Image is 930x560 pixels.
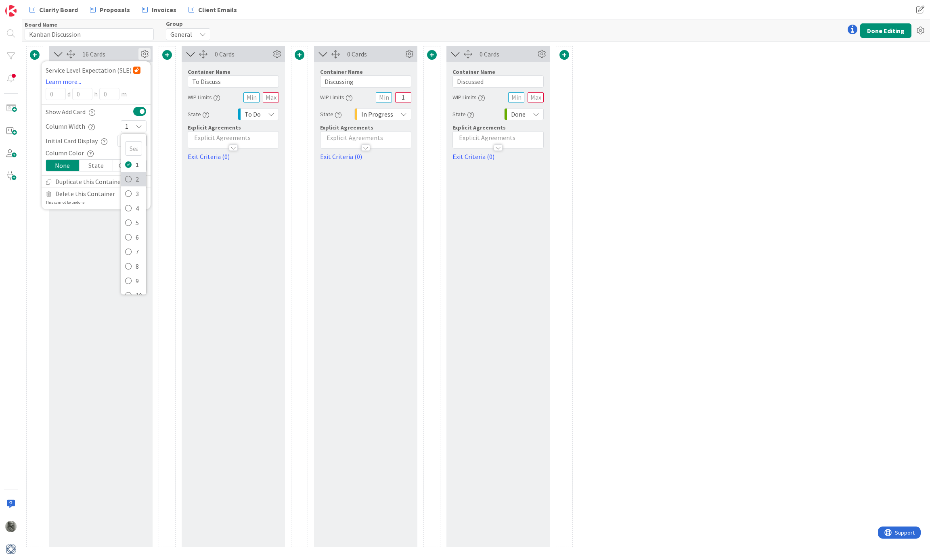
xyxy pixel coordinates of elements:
[137,2,181,17] a: Invoices
[395,92,411,102] input: Max
[376,92,392,102] input: Min
[136,188,142,200] span: 3
[46,160,80,171] div: None
[136,173,142,185] span: 2
[320,90,352,104] div: WIP Limits
[320,75,411,88] input: Add container name...
[320,152,411,161] a: Exit Criteria (0)
[152,5,176,15] span: Invoices
[121,201,146,215] a: 4
[320,124,373,131] span: Explicit Agreements
[452,152,544,161] a: Exit Criteria (0)
[860,23,911,38] button: Done Editing
[347,49,403,59] div: 0 Cards
[511,109,526,120] span: Done
[46,148,147,158] div: Column Color
[121,259,146,274] a: 8
[25,2,83,17] a: Clarity Board
[80,160,113,171] div: State
[136,289,142,301] span: 10
[46,121,95,131] div: Column Width
[452,68,495,75] label: Container Name
[25,21,57,28] label: Board Name
[243,92,260,102] input: Min
[170,29,192,40] span: General
[85,2,135,17] a: Proposals
[136,159,142,171] span: 1
[46,200,84,205] div: This cannot be undone
[198,5,237,15] span: Client Emails
[136,231,142,243] span: 6
[42,176,151,188] a: Duplicate this Container
[100,5,130,15] span: Proposals
[46,77,81,86] a: Learn more...
[188,90,220,104] div: WIP Limits
[452,107,474,121] div: State
[452,75,544,88] input: Add container name...
[136,217,142,229] span: 5
[166,21,183,27] span: Group
[184,2,242,17] a: Client Emails
[528,92,544,102] input: Max
[452,90,485,104] div: WIP Limits
[39,5,78,15] span: Clarity Board
[263,92,279,102] input: Max
[136,275,142,287] span: 9
[94,89,98,99] span: h
[136,260,142,272] span: 8
[125,121,128,132] span: 1
[320,107,341,121] div: State
[42,188,151,205] a: Delete this ContainerThis cannot be undone
[136,246,142,258] span: 7
[188,107,209,121] div: State
[46,136,107,146] div: Initial Card Display
[121,215,146,230] a: 5
[113,160,146,171] div: Custom
[67,89,71,99] span: d
[17,1,37,11] span: Support
[82,49,138,59] div: 16 Cards
[121,288,146,303] a: 10
[121,172,146,186] a: 2
[136,202,142,214] span: 4
[188,124,241,131] span: Explicit Agreements
[215,49,271,59] div: 0 Cards
[55,188,115,200] span: Delete this Container
[452,124,506,131] span: Explicit Agreements
[121,157,146,172] a: 1
[188,68,230,75] label: Container Name
[125,141,142,156] input: Search...
[5,521,17,532] img: PA
[121,230,146,244] a: 6
[46,65,147,75] div: Service Level Expectation (SLE)
[508,92,524,102] input: Min
[121,89,127,99] span: m
[188,152,279,161] a: Exit Criteria (0)
[245,109,261,120] span: To Do
[480,49,536,59] div: 0 Cards
[320,68,363,75] label: Container Name
[361,109,393,120] span: In Progress
[121,274,146,288] a: 9
[5,543,17,555] img: avatar
[5,5,17,17] img: Visit kanbanzone.com
[121,244,146,259] a: 7
[121,186,146,201] a: 3
[46,107,95,117] div: Show Add Card
[188,75,279,88] input: Add container name...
